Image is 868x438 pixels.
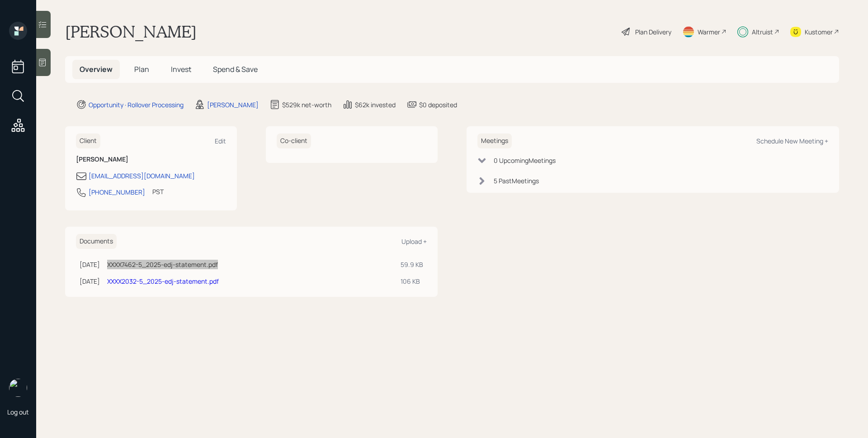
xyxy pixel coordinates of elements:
div: Schedule New Meeting + [756,137,828,145]
span: Invest [171,64,191,74]
div: Kustomer [805,27,833,37]
div: $529k net-worth [282,100,331,109]
div: 5 Past Meeting s [494,176,539,186]
div: Plan Delivery [635,27,671,37]
div: Edit [215,137,226,145]
div: $0 deposited [419,100,457,109]
div: [PHONE_NUMBER] [89,187,145,197]
a: XXXX7462-5_2025-edj-statement.pdf [107,260,218,269]
div: PST [152,187,164,196]
div: 106 KB [401,276,423,286]
h6: [PERSON_NAME] [76,156,226,163]
h6: Client [76,133,100,148]
div: Altruist [752,27,773,37]
div: Upload + [401,237,427,246]
div: [DATE] [80,276,100,286]
h6: Meetings [477,133,512,148]
h6: Documents [76,234,117,249]
div: Opportunity · Rollover Processing [89,100,184,109]
div: 59.9 KB [401,260,423,269]
h1: [PERSON_NAME] [65,22,197,42]
div: [EMAIL_ADDRESS][DOMAIN_NAME] [89,171,195,181]
span: Overview [80,64,113,74]
span: Spend & Save [213,64,258,74]
span: Plan [134,64,149,74]
div: Warmer [698,27,720,37]
h6: Co-client [277,133,311,148]
div: [DATE] [80,260,100,269]
div: $62k invested [355,100,396,109]
img: james-distasi-headshot.png [9,379,27,397]
a: XXXX2032-5_2025-edj-statement.pdf [107,277,219,286]
div: [PERSON_NAME] [207,100,259,109]
div: Log out [7,408,29,416]
div: 0 Upcoming Meeting s [494,156,556,165]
